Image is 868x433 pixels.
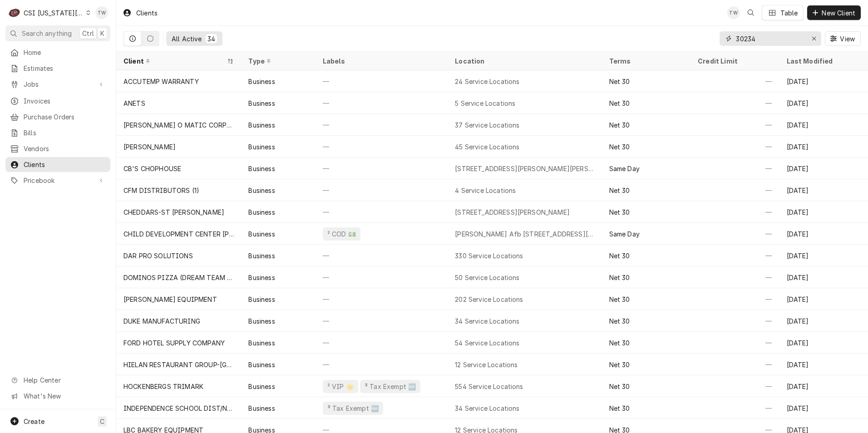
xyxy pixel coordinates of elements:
[838,34,857,44] span: View
[609,403,630,413] div: Net 30
[779,332,868,354] div: [DATE]
[5,173,110,188] a: Go to Pricebook
[779,245,868,266] div: [DATE]
[690,179,779,201] div: —
[326,229,357,239] div: ² COD 💵
[690,245,779,266] div: —
[326,382,355,391] div: ² VIP 🌟
[316,70,448,92] div: —
[609,56,681,66] div: Terms
[123,295,217,304] div: [PERSON_NAME] EQUIPMENT
[316,92,448,114] div: —
[744,5,758,20] button: Open search
[5,25,110,41] button: Search anythingCtrlK
[736,31,804,46] input: Keyword search
[609,164,640,173] div: Same Day
[24,48,106,57] span: Home
[779,375,868,397] div: [DATE]
[123,316,200,326] div: DUKE MANUFACTURING
[780,8,798,18] div: Table
[248,120,275,130] div: Business
[95,6,108,19] div: Tori Warrick's Avatar
[609,295,630,304] div: Net 30
[248,56,306,66] div: Type
[123,207,224,217] div: CHEDDARS-ST [PERSON_NAME]
[123,273,234,282] div: DOMINOS PIZZA (DREAM TEAM PIZZA)
[609,207,630,217] div: Net 30
[24,160,106,169] span: Clients
[690,223,779,245] div: —
[248,338,275,348] div: Business
[316,114,448,136] div: —
[455,120,519,130] div: 37 Service Locations
[609,142,630,152] div: Net 30
[248,273,275,282] div: Business
[609,98,630,108] div: Net 30
[82,29,94,38] span: Ctrl
[455,295,523,304] div: 202 Service Locations
[123,251,193,261] div: DAR PRO SOLUTIONS
[316,310,448,332] div: —
[24,96,106,106] span: Invoices
[24,375,105,385] span: Help Center
[609,338,630,348] div: Net 30
[316,266,448,288] div: —
[316,354,448,375] div: —
[95,6,108,19] div: TW
[24,128,106,138] span: Bills
[609,120,630,130] div: Net 30
[690,201,779,223] div: —
[248,207,275,217] div: Business
[820,8,857,18] span: New Client
[455,382,523,391] div: 554 Service Locations
[455,229,594,239] div: [PERSON_NAME] Afb [STREET_ADDRESS][PERSON_NAME][PERSON_NAME]
[609,251,630,261] div: Net 30
[727,6,740,19] div: Tori Warrick's Avatar
[455,142,519,152] div: 45 Service Locations
[248,98,275,108] div: Business
[248,403,275,413] div: Business
[100,417,104,426] span: C
[24,391,105,401] span: What's New
[24,112,106,122] span: Purchase Orders
[690,310,779,332] div: —
[8,6,21,19] div: CSI Kansas City's Avatar
[455,164,594,173] div: [STREET_ADDRESS][PERSON_NAME][PERSON_NAME]
[123,229,234,239] div: CHILD DEVELOPMENT CENTER [PERSON_NAME]
[609,77,630,86] div: Net 30
[24,176,92,185] span: Pricebook
[316,136,448,157] div: —
[455,251,523,261] div: 330 Service Locations
[248,382,275,391] div: Business
[455,207,570,217] div: [STREET_ADDRESS][PERSON_NAME]
[455,77,519,86] div: 24 Service Locations
[248,77,275,86] div: Business
[316,157,448,179] div: —
[316,179,448,201] div: —
[698,56,770,66] div: Credit Limit
[690,332,779,354] div: —
[690,375,779,397] div: —
[779,92,868,114] div: [DATE]
[248,251,275,261] div: Business
[787,56,859,66] div: Last Modified
[24,8,84,18] div: CSI [US_STATE][GEOGRAPHIC_DATA]
[779,201,868,223] div: [DATE]
[248,142,275,152] div: Business
[825,31,861,46] button: View
[779,223,868,245] div: [DATE]
[24,144,106,153] span: Vendors
[123,77,199,86] div: ACCUTEMP WARRANTY
[690,354,779,375] div: —
[779,354,868,375] div: [DATE]
[779,397,868,419] div: [DATE]
[779,310,868,332] div: [DATE]
[609,273,630,282] div: Net 30
[455,273,519,282] div: 50 Service Locations
[123,382,203,391] div: HOCKENBERGS TRIMARK
[123,98,145,108] div: ANETS
[609,360,630,369] div: Net 30
[248,164,275,173] div: Business
[455,98,515,108] div: 5 Service Locations
[123,403,234,413] div: INDEPENDENCE SCHOOL DIST/NUTRITION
